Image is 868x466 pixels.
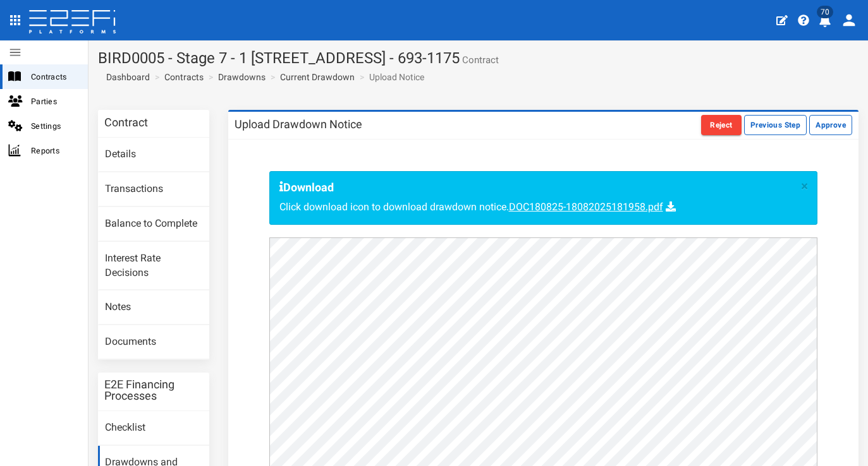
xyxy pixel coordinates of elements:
a: Interest Rate Decisions [98,242,209,290]
button: Previous Step [744,115,807,135]
a: Notes [98,290,209,325]
h3: Upload Drawdown Notice [235,119,362,130]
a: Checklist [98,411,209,445]
a: Transactions [98,172,209,206]
a: Balance to Complete [98,207,209,241]
li: Upload Notice [357,71,424,83]
button: Approve [809,115,852,135]
a: DOC180825-18082025181958.pdf [509,201,663,213]
span: Contracts [31,69,78,84]
button: Reject [701,115,742,135]
span: Parties [31,94,78,109]
a: Details [98,138,209,172]
a: Previous Step [744,118,809,130]
span: Reports [31,143,78,158]
span: Settings [31,119,78,133]
h3: Contract [104,117,148,128]
h1: BIRD0005 - Stage 7 - 1 [STREET_ADDRESS] - 693-1175 [98,50,859,66]
h3: E2E Financing Processes [104,379,203,402]
h4: Download [279,181,795,194]
a: Contracts [164,71,204,83]
a: Current Drawdown [280,71,355,83]
a: Drawdowns [218,71,266,83]
a: Dashboard [101,71,150,83]
div: Click download icon to download drawdown notice. [269,171,818,225]
a: Documents [98,325,209,359]
span: Dashboard [101,72,150,82]
small: Contract [460,56,499,65]
button: × [801,180,808,193]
